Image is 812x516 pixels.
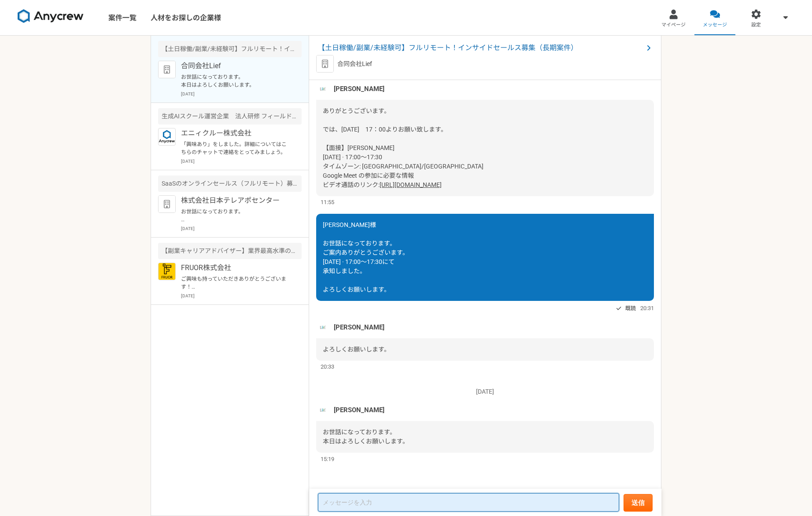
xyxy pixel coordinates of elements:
span: 【土日稼働/副業/未経験可】フルリモート！インサイドセールス募集（長期案件） [318,43,643,53]
span: 11:55 [321,198,334,206]
span: ありがとうございます。 では、[DATE] 17：00よりお願い致します。 【面接】[PERSON_NAME] [DATE] · 17:00～17:30 タイムゾーン: [GEOGRAPHIC_... [323,107,484,188]
p: エニィクルー株式会社 [181,128,290,139]
span: お世話になっております。 本日はよろしくお願いします。 [323,428,409,445]
span: 15:19 [321,455,334,463]
img: unnamed.png [316,321,329,334]
span: メッセージ [703,22,727,29]
p: [DATE] [181,91,302,97]
p: お世話になっております。 プロフィール拝見してとても魅力的なご経歴で、 ぜひ一度、弊社面談をお願いできないでしょうか？ [URL][DOMAIN_NAME][DOMAIN_NAME] 当社ですが... [181,208,290,223]
img: FRUOR%E3%83%AD%E3%82%B3%E3%82%99.png [158,263,176,280]
button: 送信 [624,494,653,512]
img: unnamed.png [316,82,329,95]
p: ご興味も持っていただきありがとうございます！ FRUOR株式会社の[PERSON_NAME]です。 ぜひ一度オンラインにて詳細のご説明がでできればと思っております。 〜〜〜〜〜〜〜〜〜〜〜〜〜〜... [181,275,290,291]
span: よろしくお願いします。 [323,346,390,353]
p: [DATE] [316,387,654,396]
span: 既読 [625,303,636,314]
span: [PERSON_NAME] [334,84,384,94]
p: 合同会社Lief [181,61,290,71]
img: unnamed.png [316,403,329,417]
div: 【副業キャリアアドバイザー】業界最高水準の報酬率で還元します！ [158,243,302,259]
p: [DATE] [181,293,302,299]
img: default_org_logo-42cde973f59100197ec2c8e796e4974ac8490bb5b08a0eb061ff975e4574aa76.png [158,195,176,213]
p: FRUOR株式会社 [181,263,290,273]
img: logo_text_blue_01.png [158,128,176,146]
p: 株式会社日本テレアポセンター [181,195,290,206]
span: 20:31 [640,304,654,312]
span: マイページ [661,22,686,29]
div: SaaSのオンラインセールス（フルリモート）募集 [158,176,302,192]
span: [PERSON_NAME]様 お世話になっております。 ご案内ありがとうございます。 [DATE] · 17:00～17:30にて 承知しました。 よろしくお願いします。 [323,221,409,293]
p: 「興味あり」をしました。詳細についてはこちらのチャットで連絡をとってみましょう。 [181,140,290,156]
img: default_org_logo-42cde973f59100197ec2c8e796e4974ac8490bb5b08a0eb061ff975e4574aa76.png [158,61,176,78]
p: [DATE] [181,225,302,232]
img: default_org_logo-42cde973f59100197ec2c8e796e4974ac8490bb5b08a0eb061ff975e4574aa76.png [316,55,334,73]
div: 【土日稼働/副業/未経験可】フルリモート！インサイドセールス募集（長期案件） [158,41,302,57]
span: 20:33 [321,362,334,371]
span: [PERSON_NAME] [334,405,384,415]
img: 8DqYSo04kwAAAAASUVORK5CYII= [18,9,84,23]
p: 合同会社Lief [337,59,372,69]
span: 設定 [751,22,761,29]
div: 生成AIスクール運営企業 法人研修 フィールドセールスリーダー候補 [158,108,302,124]
p: [DATE] [181,158,302,165]
a: [URL][DOMAIN_NAME] [380,181,442,188]
p: お世話になっております。 本日はよろしくお願いします。 [181,73,290,89]
span: [PERSON_NAME] [334,322,384,332]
